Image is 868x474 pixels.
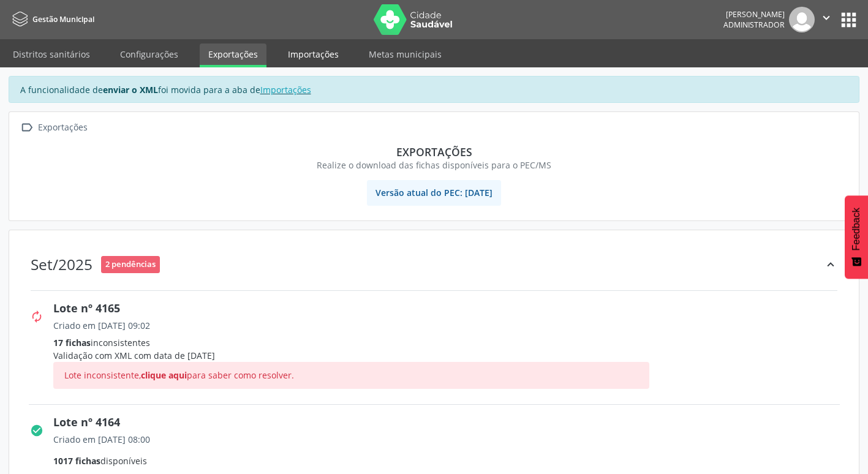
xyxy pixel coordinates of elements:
span: Administrador [723,20,785,30]
i: autorenew [30,310,43,323]
a: Importações [279,43,347,65]
div: inconsistentes [53,336,848,349]
span: 2 pendências [101,256,160,273]
span: Gestão Municipal [32,14,94,24]
a: Distritos sanitários [4,43,99,65]
i:  [18,119,36,137]
div: Lote nº 4165 [53,300,848,317]
button:  [815,7,838,32]
div: [PERSON_NAME] [723,9,785,20]
i: keyboard_arrow_up [824,258,837,271]
img: img [789,7,815,32]
div: Exportações [36,119,89,137]
div: A funcionalidade de foi movida para a aba de [9,76,859,103]
strong: enviar o XML [103,84,158,96]
a: Importações [260,84,311,96]
i: check_circle [30,424,43,437]
a: Gestão Municipal [9,9,94,29]
div: Realize o download das fichas disponíveis para o PEC/MS [26,159,842,171]
span: Lote inconsistente, para saber como resolver. [64,369,294,381]
button: Feedback - Mostrar pesquisa [845,195,868,279]
a: Metas municipais [360,43,450,65]
span: Feedback [851,208,862,250]
a:  Exportações [18,119,89,137]
div: Set/2025 [31,255,92,273]
div: disponíveis [53,454,848,467]
div: Exportações [26,145,842,159]
button: apps [838,9,859,31]
div: Criado em [DATE] 09:02 [53,319,848,332]
div: Lote nº 4164 [53,414,848,431]
div: Validação com XML com data de [DATE] [53,349,848,362]
span: Versão atual do PEC: [DATE] [367,180,501,206]
a: Configurações [111,43,187,65]
i:  [820,11,833,24]
div: keyboard_arrow_up [824,252,837,277]
span: 1017 fichas [53,455,100,467]
div: Criado em [DATE] 08:00 [53,433,848,446]
span: 17 fichas [53,337,91,348]
a: Exportações [200,43,266,67]
span: clique aqui [141,369,187,381]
